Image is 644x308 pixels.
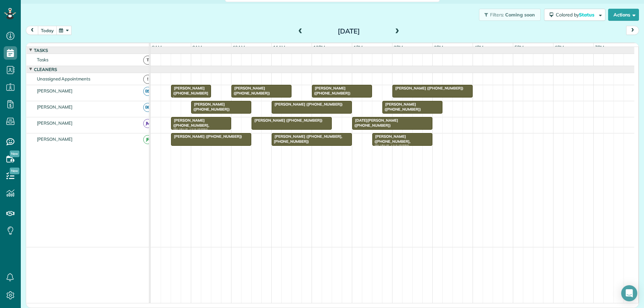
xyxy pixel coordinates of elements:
[36,104,74,110] span: [PERSON_NAME]
[171,86,208,100] span: [PERSON_NAME] ([PHONE_NUMBER])
[143,56,152,65] span: T
[251,118,323,123] span: [PERSON_NAME] ([PHONE_NUMBER])
[171,134,243,139] span: [PERSON_NAME] ([PHONE_NUMBER])
[36,136,74,142] span: [PERSON_NAME]
[10,150,19,157] span: New
[271,102,343,107] span: [PERSON_NAME] ([PHONE_NUMBER])
[307,27,391,35] h2: [DATE]
[382,102,421,111] span: [PERSON_NAME] ([PHONE_NUMBER])
[490,12,504,18] span: Filters:
[513,45,525,50] span: 5pm
[143,135,152,144] span: JR
[36,88,74,94] span: [PERSON_NAME]
[36,57,50,62] span: Tasks
[312,45,326,50] span: 12pm
[231,45,247,50] span: 10am
[143,103,152,112] span: BC
[36,120,74,126] span: [PERSON_NAME]
[33,67,58,72] span: Cleaners
[505,12,535,18] span: Coming soon
[33,48,49,53] span: Tasks
[151,45,163,50] span: 8am
[191,102,230,111] span: [PERSON_NAME] ([PHONE_NUMBER])
[143,75,152,84] span: !
[271,134,342,143] span: [PERSON_NAME] ([PHONE_NUMBER], [PHONE_NUMBER])
[392,86,464,90] span: [PERSON_NAME] ([PHONE_NUMBER])
[231,86,270,95] span: [PERSON_NAME] ([PHONE_NUMBER])
[272,45,287,50] span: 11am
[143,119,152,128] span: JM
[312,86,351,95] span: [PERSON_NAME] ([PHONE_NUMBER])
[10,168,19,174] span: New
[26,26,39,35] button: prev
[608,9,639,21] button: Actions
[626,26,639,35] button: next
[553,45,565,50] span: 6pm
[621,285,637,301] div: Open Intercom Messenger
[36,76,92,81] span: Unassigned Appointments
[544,9,605,21] button: Colored byStatus
[352,118,398,127] span: [DATE][PERSON_NAME] ([PHONE_NUMBER])
[556,12,597,18] span: Colored by
[594,45,605,50] span: 7pm
[143,87,152,96] span: BS
[579,12,595,18] span: Status
[433,45,444,50] span: 3pm
[372,134,411,148] span: [PERSON_NAME] ([PHONE_NUMBER], [PHONE_NUMBER])
[191,45,204,50] span: 9am
[171,118,209,132] span: [PERSON_NAME] ([PHONE_NUMBER], [PHONE_NUMBER])
[352,45,364,50] span: 1pm
[38,26,57,35] button: today
[392,45,404,50] span: 2pm
[473,45,485,50] span: 4pm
